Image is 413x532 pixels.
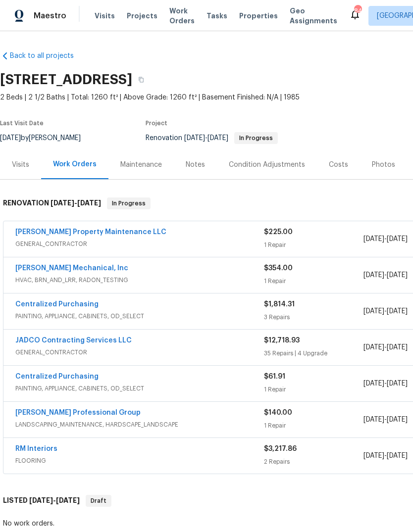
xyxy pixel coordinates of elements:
span: PAINTING, APPLIANCE, CABINETS, OD_SELECT [15,384,264,393]
span: - [363,234,408,244]
span: [DATE] [387,272,408,279]
span: $225.00 [264,229,293,236]
span: - [363,306,408,316]
div: Maintenance [120,160,162,170]
a: [PERSON_NAME] Professional Group [15,409,141,416]
span: [DATE] [363,380,384,387]
span: - [51,199,101,206]
span: [DATE] [184,135,205,142]
span: In Progress [108,198,150,208]
a: Centralized Purchasing [15,373,99,380]
div: Notes [186,160,205,170]
span: [DATE] [207,135,228,142]
div: Work Orders [53,159,97,169]
a: Centralized Purchasing [15,301,99,308]
span: Maestro [34,11,66,21]
div: 1 Repair [264,385,363,394]
span: Projects [127,11,157,21]
a: [PERSON_NAME] Mechanical, Inc [15,265,128,272]
div: 1 Repair [264,240,363,250]
span: - [184,135,228,142]
span: [DATE] [77,199,101,206]
div: Condition Adjustments [229,160,305,170]
span: - [363,379,408,388]
span: Geo Assignments [290,6,337,26]
span: $3,217.86 [264,445,297,452]
span: [DATE] [51,199,74,206]
span: Work Orders [169,6,195,26]
div: 35 Repairs | 4 Upgrade [264,348,363,358]
span: In Progress [235,135,277,141]
span: [DATE] [363,272,384,279]
span: $12,718.93 [264,337,300,344]
div: 1 Repair [264,276,363,286]
span: - [29,497,80,504]
span: [DATE] [363,344,384,351]
span: $354.00 [264,265,293,272]
span: [DATE] [387,344,408,351]
span: [DATE] [29,497,53,504]
span: $61.91 [264,373,285,380]
div: 1 Repair [264,421,363,431]
div: Photos [372,160,395,170]
span: Properties [239,11,278,21]
div: Costs [329,160,348,170]
span: [DATE] [363,452,384,459]
span: [DATE] [387,308,408,315]
h6: LISTED [3,495,80,507]
a: [PERSON_NAME] Property Maintenance LLC [15,229,166,236]
span: HVAC, BRN_AND_LRR, RADON_TESTING [15,275,264,285]
span: [DATE] [387,452,408,459]
span: PAINTING, APPLIANCE, CABINETS, OD_SELECT [15,311,264,321]
span: [DATE] [387,380,408,387]
span: [DATE] [363,308,384,315]
h6: RENOVATION [3,197,101,209]
span: LANDSCAPING_MAINTENANCE, HARDSCAPE_LANDSCAPE [15,420,264,430]
span: Tasks [206,12,227,19]
span: [DATE] [387,416,408,423]
span: Visits [95,11,115,21]
span: [DATE] [387,236,408,242]
span: [DATE] [363,236,384,242]
a: JADCO Contracting Services LLC [15,337,132,344]
span: [DATE] [56,497,80,504]
span: [DATE] [363,416,384,423]
span: - [363,342,408,352]
span: $140.00 [264,409,292,416]
div: Visits [12,160,29,170]
div: 2 Repairs [264,457,363,467]
span: Draft [87,496,110,506]
span: Renovation [146,135,278,142]
div: 3 Repairs [264,312,363,322]
span: - [363,451,408,461]
a: RM Interiors [15,445,57,452]
button: Copy Address [132,71,150,89]
span: - [363,415,408,425]
span: FLOORING [15,456,264,466]
span: Project [146,120,167,126]
span: $1,814.31 [264,301,295,308]
span: GENERAL_CONTRACTOR [15,239,264,249]
div: 84 [354,6,361,16]
span: - [363,270,408,280]
span: GENERAL_CONTRACTOR [15,347,264,357]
